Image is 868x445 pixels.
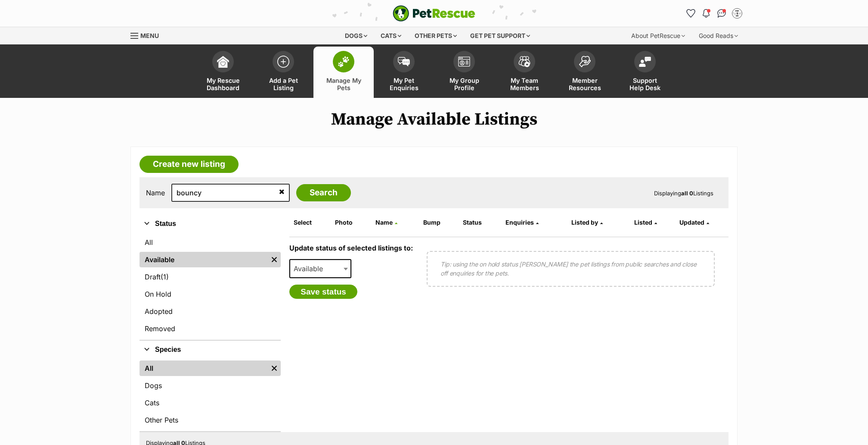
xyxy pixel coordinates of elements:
[146,189,165,197] label: Name
[505,219,539,226] a: Enquiries
[268,252,281,267] a: Remove filter
[409,27,463,44] div: Other pets
[290,263,332,275] span: Available
[139,321,281,336] a: Removed
[139,156,239,173] a: Create new listing
[139,378,281,393] a: Dogs
[139,286,281,302] a: On Hold
[217,56,229,68] img: dashboard-icon-eb2f2d2d3e046f16d808141f083e7271f6b2e854fb5c12c21221c1fb7104beca.svg
[684,6,744,20] ul: Account quick links
[384,77,423,91] span: My Pet Enquiries
[338,56,350,67] img: manage-my-pets-icon-02211641906a0b7f246fdf0571729dbe1e7629f14944591b6c1af311fb30b64b.svg
[505,77,544,91] span: My Team Members
[398,57,410,66] img: pet-enquiries-icon-7e3ad2cf08bfb03b45e93fb7055b45f3efa6380592205ae92323e6603595dc1f.svg
[139,395,281,411] a: Cats
[571,219,603,226] a: Listed by
[324,77,363,91] span: Manage My Pets
[555,47,615,98] a: Member Resources
[140,32,159,39] span: Menu
[518,56,530,67] img: team-members-icon-5396bd8760b3fe7c0b43da4ab00e1e3bb1a5d9ba89233759b79545d2d3fc5d0d.svg
[375,219,393,226] span: Name
[654,190,713,197] span: Displaying Listings
[130,27,165,43] a: Menu
[626,77,664,91] span: Support Help Desk
[679,219,709,226] a: Updated
[289,285,357,299] button: Save status
[139,304,281,319] a: Adopted
[393,5,475,22] img: logo-e224e6f780fb5917bec1dbf3a21bbac754714ae5b6737aabdf751b685950b380.svg
[139,218,281,229] button: Status
[717,9,726,18] img: chat-41dd97257d64d25036548639549fe6c8038ab92f7586957e7f3b1b290dea8141.svg
[434,47,494,98] a: My Group Profile
[634,219,657,226] a: Listed
[268,360,281,376] a: Remove filter
[715,6,728,20] a: Conversations
[139,344,281,355] button: Species
[332,216,371,229] th: Photo
[264,77,303,91] span: Add a Pet Listing
[639,56,651,67] img: help-desk-icon-fdf02630f3aa405de69fd3d07c3f3aa587a6932b1a1747fa1d2bba05be0121f9.svg
[290,216,331,229] th: Select
[730,6,744,20] button: My account
[204,77,242,91] span: My Rescue Dashboard
[684,6,697,20] a: Favourites
[139,235,281,250] a: All
[253,47,313,98] a: Add a Pet Listing
[139,412,281,428] a: Other Pets
[313,47,374,98] a: Manage My Pets
[139,269,281,285] a: Draft
[139,360,268,376] a: All
[375,219,397,226] a: Name
[679,219,704,226] span: Updated
[615,47,675,98] a: Support Help Desk
[464,27,536,44] div: Get pet support
[139,359,281,431] div: Species
[339,27,373,44] div: Dogs
[693,27,744,44] div: Good Reads
[634,219,652,226] span: Listed
[277,56,289,68] img: add-pet-listing-icon-0afa8454b4691262ce3f59096e99ab1cd57d4a30225e0717b998d2c9b9846f56.svg
[625,27,691,44] div: About PetRescue
[565,77,604,91] span: Member Resources
[393,5,475,22] a: PetRescue
[193,47,253,98] a: My Rescue Dashboard
[733,9,741,18] img: Sydney Dogs and Cats Home profile pic
[289,259,351,278] span: Available
[289,244,413,252] label: Update status of selected listings to:
[579,56,591,67] img: member-resources-icon-8e73f808a243e03378d46382f2149f9095a855e16c252ad45f914b54edf8863c.svg
[139,252,268,267] a: Available
[161,272,169,282] span: (1)
[375,27,407,44] div: Cats
[459,216,501,229] th: Status
[505,219,534,226] span: translation missing: en.admin.listings.index.attributes.enquiries
[703,9,710,18] img: notifications-46538b983faf8c2785f20acdc204bb7945ddae34d4c08c2a6579f10ce5e182be.svg
[494,47,555,98] a: My Team Members
[458,56,470,67] img: group-profile-icon-3fa3cf56718a62981997c0bc7e787c4b2cf8bcc04b72c1350f741eb67cf2f40e.svg
[374,47,434,98] a: My Pet Enquiries
[296,184,351,201] input: Search
[681,190,693,197] strong: all 0
[420,216,459,229] th: Bump
[139,233,281,340] div: Status
[699,6,713,20] button: Notifications
[440,260,701,278] p: Tip: using the on hold status [PERSON_NAME] the pet listings from public searches and close off e...
[445,77,484,91] span: My Group Profile
[571,219,598,226] span: Listed by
